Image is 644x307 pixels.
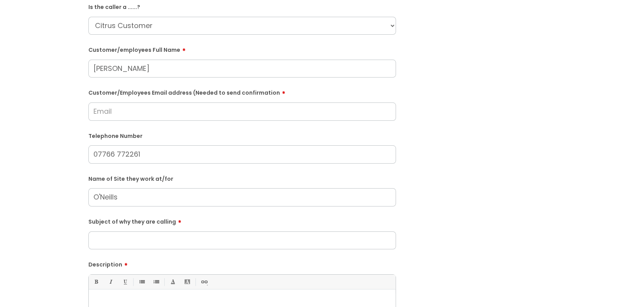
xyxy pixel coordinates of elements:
label: Is the caller a ......? [88,2,396,11]
label: Subject of why they are calling [88,216,396,225]
a: Italic (Ctrl-I) [106,277,115,287]
a: Back Color [182,277,192,287]
a: Bold (Ctrl-B) [91,277,101,287]
a: Link [199,277,209,287]
label: Telephone Number [88,131,396,139]
label: Customer/employees Full Name [88,44,396,53]
a: 1. Ordered List (Ctrl-Shift-8) [151,277,161,287]
a: Underline(Ctrl-U) [120,277,130,287]
a: • Unordered List (Ctrl-Shift-7) [137,277,146,287]
label: Description [88,259,396,268]
input: Email [88,102,396,120]
label: Customer/Employees Email address (Needed to send confirmation [88,87,396,96]
label: Name of Site they work at/for [88,174,396,182]
a: Font Color [168,277,178,287]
